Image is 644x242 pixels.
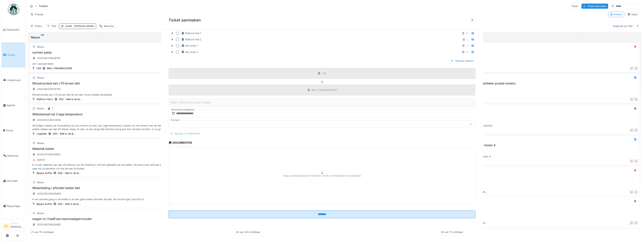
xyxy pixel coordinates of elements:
div: Silo toren 1 [181,44,198,47]
p: Sleep enkele bestanden hierheen of klik om bestanden te selecteren [283,174,361,178]
label: Verwachte einddatum [171,108,195,112]
div: Silo toren 2 [181,50,198,54]
div: Ajouter un intervenant [168,131,202,136]
div: 7 [466,44,468,47]
div: 1 [467,38,468,41]
label: Prioriteit [170,119,180,122]
div: Platform Hal 1 [181,31,201,35]
div: Documenten [168,140,192,146]
h3: Ticket aanmaken [168,18,201,23]
div: Verberg selector [449,58,476,63]
label: Meer informatie over locatie [170,100,212,105]
div: 9 [466,31,468,35]
div: IMA 2 PADSMACHINE [312,88,337,92]
div: 5 [466,50,468,54]
div: Platform Hal 2 [181,38,201,41]
div: L59 [322,72,326,75]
